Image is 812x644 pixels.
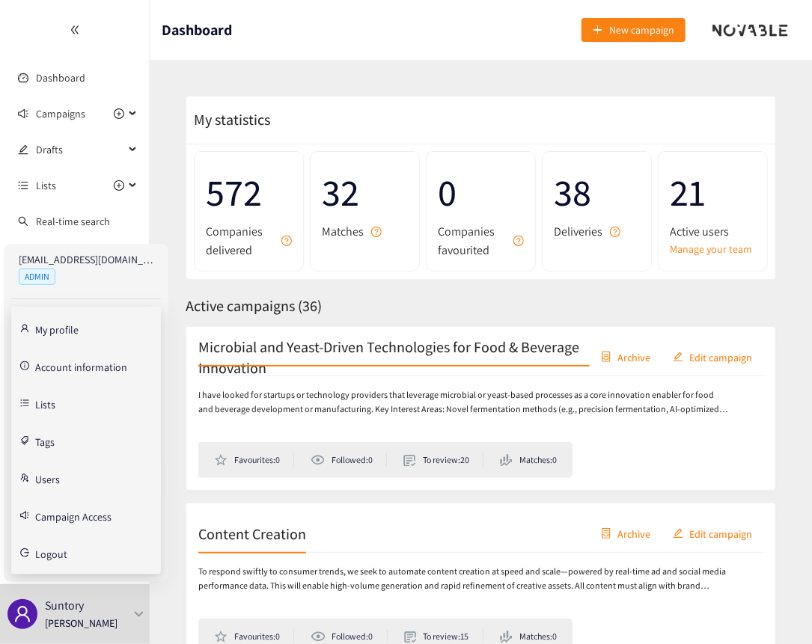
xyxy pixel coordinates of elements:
li: Matches: 0 [500,453,557,467]
p: I have looked for startups or technology providers that leverage microbial or yeast-based process... [198,388,730,417]
li: Matches: 0 [500,630,557,643]
span: Campaigns [36,99,85,129]
span: ADMIN [19,269,55,285]
span: Edit campaign [689,349,752,365]
p: Suntory [45,596,84,615]
span: 21 [670,163,756,222]
span: plus-circle [114,108,124,119]
li: To review: 20 [403,453,483,467]
h2: Microbial and Yeast-Driven Technologies for Food & Beverage Innovation [198,336,590,378]
p: [EMAIL_ADDRESS][DOMAIN_NAME] [19,251,153,268]
li: Followed: 0 [311,630,387,643]
span: plus [593,25,603,37]
p: To respond swiftly to consumer trends, we seek to automate content creation at speed and scale—po... [198,565,730,593]
a: My profile [35,322,79,335]
span: user [13,605,31,623]
iframe: Chat Widget [568,482,812,644]
span: edit [673,352,683,364]
a: Real-time search [36,215,110,228]
li: Followed: 0 [311,453,387,467]
span: Drafts [36,135,124,165]
span: Active campaigns ( 36 ) [186,296,322,316]
button: plusNew campaign [581,18,686,42]
button: containerArchive [590,345,662,369]
a: Microbial and Yeast-Driven Technologies for Food & Beverage InnovationcontainerArchiveeditEdit ca... [186,326,776,491]
li: Favourites: 0 [214,630,294,643]
a: Account information [35,359,127,372]
span: question-circle [610,227,620,237]
a: Tags [35,434,55,447]
span: plus-circle [114,180,124,191]
span: New campaign [609,22,674,38]
span: question-circle [281,236,292,246]
span: Companies delivered [206,222,274,260]
li: To review: 15 [404,630,483,643]
span: container [601,352,611,364]
span: 32 [322,163,408,222]
span: 0 [438,163,524,222]
a: Campaign Access [35,509,112,522]
li: Favourites: 0 [214,453,294,467]
button: editEdit campaign [662,345,763,369]
span: Archive [617,349,650,365]
span: Lists [36,171,56,200]
span: question-circle [513,236,524,246]
h2: Content Creation [198,523,306,544]
a: Dashboard [36,71,85,85]
span: Matches [322,222,364,241]
span: sound [18,108,28,119]
a: Lists [35,396,55,410]
span: unordered-list [18,180,28,191]
span: Logout [35,549,67,559]
span: question-circle [371,227,382,237]
span: Companies favourited [438,222,506,260]
span: edit [18,144,28,155]
p: [PERSON_NAME] [45,615,117,631]
a: Users [35,471,60,485]
span: logout [20,548,29,557]
span: Active users [670,222,729,241]
span: 38 [554,163,640,222]
span: double-left [70,25,80,35]
span: My statistics [186,110,270,129]
a: Manage your team [670,241,756,257]
span: 572 [206,163,292,222]
span: Deliveries [554,222,602,241]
